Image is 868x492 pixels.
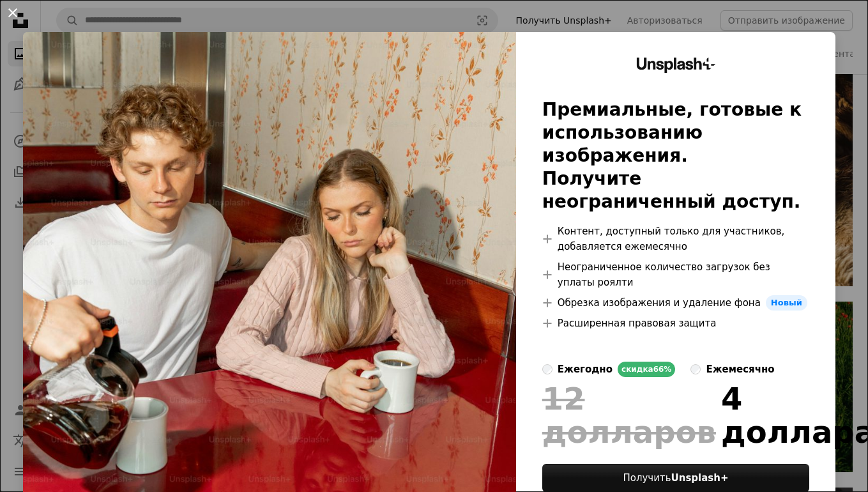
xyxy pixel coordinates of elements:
font: 66% [653,365,672,374]
font: Контент, доступный только для участников, добавляется ежемесячно [558,226,784,252]
font: Новый [771,298,802,307]
font: Неограниченное количество загрузок без уплаты роялти [558,261,770,288]
button: ПолучитьUnsplash+ [542,464,809,492]
input: ежегодноскидка66% [542,364,552,374]
font: Обрезка изображения и удаление фона [558,297,761,309]
font: Получить [623,472,671,484]
font: ежегодно [558,364,613,375]
font: 12 долларов [542,381,716,450]
input: ежемесячно [690,364,701,374]
font: Расширенная правовая защита [558,318,717,329]
font: ежемесячно [706,364,774,375]
font: Премиальные, готовые к использованию изображения. [542,99,802,166]
font: Unsplash+ [671,472,729,484]
font: Получите неограниченный доступ. [542,168,801,212]
font: скидка [621,365,653,374]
